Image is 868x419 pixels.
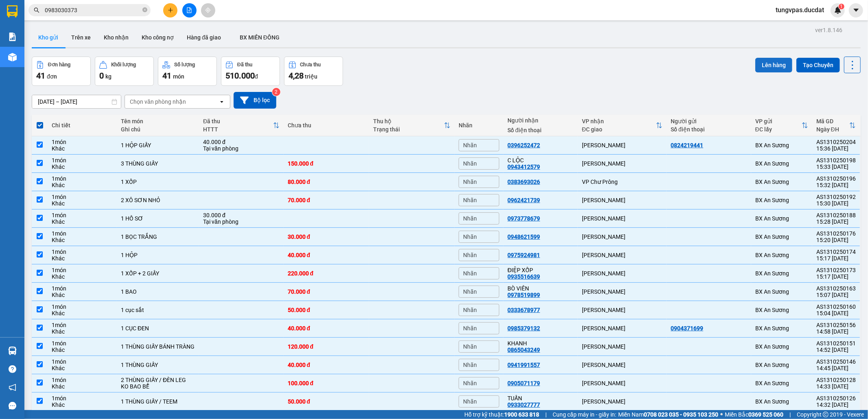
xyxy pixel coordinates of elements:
[582,307,663,313] div: [PERSON_NAME]
[720,413,723,416] span: ⚪️
[121,252,195,258] div: 1 HỘP
[816,255,856,262] div: 15:17 [DATE]
[463,343,477,350] span: Nhãn
[121,179,195,185] div: 1 XỐP
[507,267,574,273] div: ĐIỆP XỐP
[582,215,663,222] div: [PERSON_NAME]
[121,307,195,313] div: 1 cục sắt
[507,347,540,353] div: 0865043249
[725,410,783,419] span: Miền Bắc
[240,34,280,41] span: BX MIỀN ĐÔNG
[507,215,540,222] div: 0973778679
[203,118,273,124] div: Đã thu
[9,365,16,373] span: question-circle
[237,62,252,68] div: Đã thu
[789,410,791,419] span: |
[142,7,147,12] span: close-circle
[52,218,113,225] div: Khác
[463,160,477,167] span: Nhãn
[582,398,663,405] div: [PERSON_NAME]
[459,122,499,129] div: Nhãn
[121,270,195,277] div: 1 XỐP + 2 GIẤY
[812,115,860,136] th: Toggle SortBy
[95,57,154,86] button: Khối lượng0kg
[582,362,663,368] div: [PERSON_NAME]
[578,115,667,136] th: Toggle SortBy
[121,288,195,295] div: 1 BAO
[671,118,747,124] div: Người gửi
[168,7,173,13] span: plus
[816,365,856,371] div: 14:45 [DATE]
[834,7,842,14] img: icon-new-feature
[288,179,365,185] div: 80.000 đ
[796,58,840,72] button: Tạo Chuyến
[288,343,365,350] div: 120.000 đ
[463,307,477,313] span: Nhãn
[507,142,540,148] div: 0396252472
[9,402,16,410] span: message
[507,157,574,164] div: C LỘC
[288,252,365,258] div: 40.000 đ
[582,252,663,258] div: [PERSON_NAME]
[507,292,540,298] div: 0978519899
[816,126,849,133] div: Ngày ĐH
[755,270,808,277] div: BX An Sương
[288,160,365,167] div: 150.000 đ
[507,273,540,280] div: 0935516639
[203,145,280,152] div: Tại văn phòng
[755,126,802,133] div: ĐC lấy
[201,3,215,17] button: aim
[507,179,540,185] div: 0383693026
[582,343,663,350] div: [PERSON_NAME]
[8,33,17,41] img: solution-icon
[507,127,574,133] div: Số điện thoại
[582,142,663,148] div: [PERSON_NAME]
[839,4,844,9] sup: 1
[162,71,171,81] span: 41
[816,402,856,408] div: 14:32 [DATE]
[288,234,365,240] div: 30.000 đ
[755,398,808,405] div: BX An Sương
[130,98,186,106] div: Chọn văn phòng nhận
[8,53,17,61] img: warehouse-icon
[288,325,365,332] div: 40.000 đ
[373,126,444,133] div: Trạng thái
[507,197,540,203] div: 0962421739
[52,292,113,298] div: Khác
[507,362,540,368] div: 0941991557
[553,410,616,419] span: Cung cấp máy in - giấy in:
[52,347,113,353] div: Khác
[816,395,856,402] div: AS1310250126
[582,160,663,167] div: [PERSON_NAME]
[618,410,718,419] span: Miền Nam
[52,200,113,207] div: Khác
[816,328,856,335] div: 14:58 [DATE]
[463,215,477,222] span: Nhãn
[234,92,276,109] button: Bộ lọc
[52,402,113,408] div: Khác
[288,380,365,386] div: 100.000 đ
[545,410,547,419] span: |
[121,383,195,390] div: KO BAO BỂ
[52,139,113,145] div: 1 món
[97,28,135,47] button: Kho nhận
[582,380,663,386] div: [PERSON_NAME]
[369,115,455,136] th: Toggle SortBy
[7,5,17,17] img: logo-vxr
[289,71,304,81] span: 4,28
[671,126,747,133] div: Số điện thoại
[816,145,856,152] div: 15:36 [DATE]
[288,288,365,295] div: 70.000 đ
[219,98,225,105] svg: open
[52,175,113,182] div: 1 món
[582,126,656,133] div: ĐC giao
[816,347,856,353] div: 14:52 [DATE]
[816,322,856,328] div: AS1310250156
[225,71,255,81] span: 510.000
[755,252,808,258] div: BX An Sương
[507,234,540,240] div: 0948621599
[182,3,197,17] button: file-add
[99,71,104,81] span: 0
[816,212,856,218] div: AS1310250188
[463,325,477,332] span: Nhãn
